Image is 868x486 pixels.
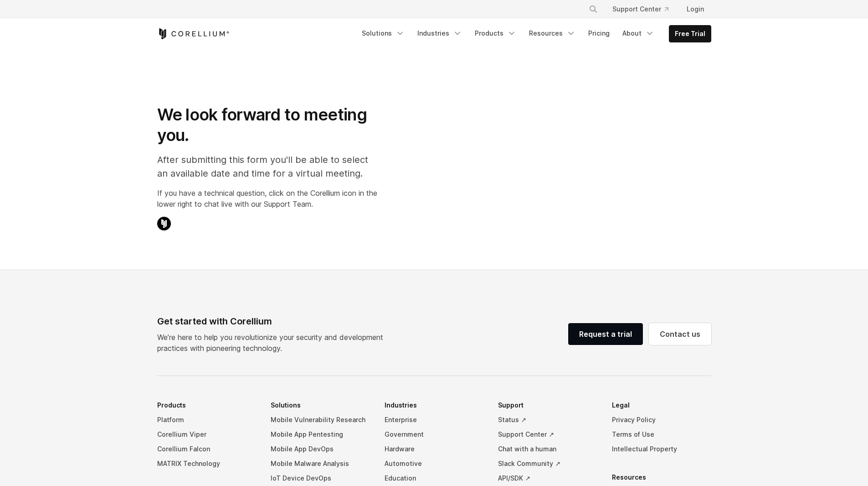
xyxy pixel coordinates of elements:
[385,413,484,427] a: Enterprise
[498,413,597,427] a: Status ↗
[669,26,711,42] a: Free Trial
[568,323,643,345] a: Request a trial
[157,332,390,354] p: We’re here to help you revolutionize your security and development practices with pioneering tech...
[157,456,257,471] a: MATRIX Technology
[612,413,711,427] a: Privacy Policy
[356,25,711,42] div: Navigation Menu
[271,413,370,427] a: Mobile Vulnerability Research
[271,442,370,456] a: Mobile App DevOps
[617,25,660,42] a: About
[271,427,370,442] a: Mobile App Pentesting
[356,25,410,42] a: Solutions
[412,25,467,42] a: Industries
[157,153,377,180] p: After submitting this form you'll be able to select an available date and time for a virtual meet...
[583,25,615,42] a: Pricing
[385,456,484,471] a: Automotive
[605,1,676,17] a: Support Center
[157,314,390,328] div: Get started with Corellium
[585,1,601,17] button: Search
[524,25,581,42] a: Resources
[612,442,711,456] a: Intellectual Property
[271,456,370,471] a: Mobile Malware Analysis
[157,217,171,230] img: Corellium Chat Icon
[157,188,377,209] p: If you have a technical question, click on the Corellium icon in the lower right to chat live wit...
[385,471,484,486] a: Education
[498,427,597,442] a: Support Center ↗
[157,28,230,39] a: Corellium Home
[157,105,377,146] h1: We look forward to meeting you.
[385,427,484,442] a: Government
[157,413,257,427] a: Platform
[498,442,597,456] a: Chat with a human
[679,1,711,17] a: Login
[612,427,711,442] a: Terms of Use
[271,471,370,486] a: IoT Device DevOps
[469,25,522,42] a: Products
[498,471,597,486] a: API/SDK ↗
[498,456,597,471] a: Slack Community ↗
[385,442,484,456] a: Hardware
[578,1,711,17] div: Navigation Menu
[157,442,257,456] a: Corellium Falcon
[157,427,257,442] a: Corellium Viper
[649,323,711,345] a: Contact us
